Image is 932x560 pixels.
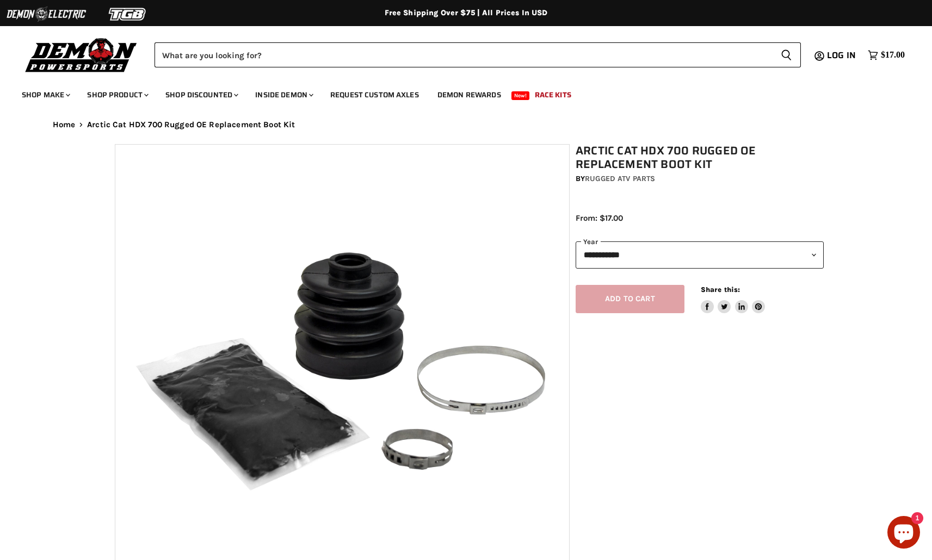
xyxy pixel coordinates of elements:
[31,120,902,129] nav: Breadcrumbs
[5,4,87,24] img: Demon Electric Logo 2
[87,120,295,129] span: Arctic Cat HDX 700 Rugged OE Replacement Boot Kit
[14,79,902,106] ul: Main menu
[822,51,862,60] a: Log in
[511,91,530,100] span: New!
[87,4,169,24] img: TGB Logo 2
[576,213,623,223] span: From: $17.00
[585,174,655,183] a: Rugged ATV Parts
[79,84,155,106] a: Shop Product
[157,84,245,106] a: Shop Discounted
[827,48,856,62] span: Log in
[527,84,579,106] a: Race Kits
[576,144,824,171] h1: Arctic Cat HDX 700 Rugged OE Replacement Boot Kit
[884,516,923,551] inbox-online-store-chat: Shopify online store chat
[701,285,766,314] aside: Share this:
[576,173,824,185] div: by
[53,120,76,129] a: Home
[155,42,801,67] form: Product
[701,285,740,294] span: Share this:
[322,84,427,106] a: Request Custom Axles
[862,47,910,63] a: $17.00
[881,50,905,60] span: $17.00
[14,84,77,106] a: Shop Make
[22,35,141,74] img: Demon Powersports
[31,8,902,18] div: Free Shipping Over $75 | All Prices In USD
[576,241,824,268] select: year
[155,42,772,67] input: Search
[247,84,320,106] a: Inside Demon
[429,84,509,106] a: Demon Rewards
[772,42,801,67] button: Search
